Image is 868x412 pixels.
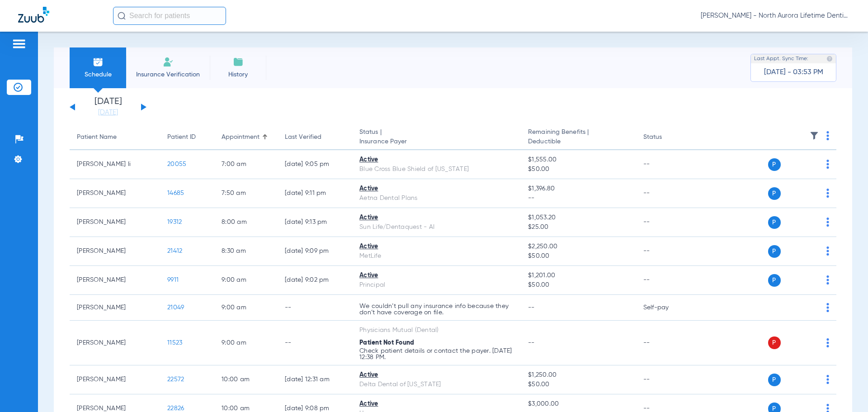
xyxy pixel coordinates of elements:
span: 20055 [167,161,186,167]
td: 8:30 AM [214,237,278,266]
th: Status [636,125,697,150]
td: 10:00 AM [214,365,278,394]
span: Deductible [528,137,628,147]
td: [PERSON_NAME] [70,266,160,295]
img: History [233,57,244,67]
td: 8:00 AM [214,208,278,237]
span: Insurance Payer [359,137,514,147]
span: P [768,374,781,386]
td: [PERSON_NAME] [70,365,160,394]
div: Patient Name [77,133,153,142]
div: Appointment [222,133,270,142]
div: Patient ID [167,133,196,142]
td: [PERSON_NAME] Ii [70,150,160,179]
img: hamburger-icon [12,38,26,49]
th: Remaining Benefits | [521,125,636,150]
td: -- [278,295,352,321]
span: P [768,187,781,200]
img: group-dot-blue.svg [826,246,829,256]
span: $50.00 [528,251,628,261]
div: MetLife [359,251,514,261]
img: Manual Insurance Verification [163,57,174,67]
div: Active [359,184,514,194]
span: -- [528,194,628,203]
td: [DATE] 9:13 PM [278,208,352,237]
td: [DATE] 9:11 PM [278,179,352,208]
span: $1,201.00 [528,271,628,280]
span: Patient Not Found [359,340,414,346]
img: group-dot-blue.svg [826,275,829,284]
span: 22826 [167,405,184,412]
div: Active [359,213,514,223]
span: Insurance Verification [133,70,203,79]
td: -- [636,237,697,266]
span: Last Appt. Sync Time: [754,54,808,63]
li: [DATE] [81,97,135,117]
span: 19312 [167,219,182,225]
span: History [217,70,259,79]
td: -- [636,365,697,394]
td: 7:00 AM [214,150,278,179]
span: $3,000.00 [528,399,628,409]
td: -- [636,208,697,237]
div: Active [359,155,514,165]
td: [PERSON_NAME] [70,237,160,266]
img: filter.svg [810,131,819,140]
img: group-dot-blue.svg [826,160,829,169]
img: Zuub Logo [18,7,49,23]
td: [DATE] 9:02 PM [278,266,352,295]
p: Check patient details or contact the payer. [DATE] 12:38 PM. [359,348,514,360]
span: $50.00 [528,165,628,174]
span: $1,250.00 [528,370,628,380]
div: Last Verified [285,133,345,142]
span: P [768,158,781,171]
span: 9911 [167,277,179,283]
div: Active [359,370,514,380]
span: 22572 [167,376,184,383]
img: last sync help info [826,56,833,62]
div: Aetna Dental Plans [359,194,514,203]
span: P [768,216,781,229]
img: group-dot-blue.svg [826,218,829,227]
div: Active [359,399,514,409]
td: 9:00 AM [214,295,278,321]
span: 11523 [167,340,182,346]
div: Sun Life/Dentaquest - AI [359,223,514,232]
td: [PERSON_NAME] [70,179,160,208]
td: 9:00 AM [214,321,278,365]
span: $50.00 [528,280,628,290]
img: group-dot-blue.svg [826,131,829,140]
p: We couldn’t pull any insurance info because they don’t have coverage on file. [359,303,514,316]
span: Schedule [76,70,119,79]
span: P [768,336,781,349]
span: $50.00 [528,380,628,389]
div: Principal [359,280,514,290]
td: -- [636,321,697,365]
td: [PERSON_NAME] [70,295,160,321]
td: [PERSON_NAME] [70,321,160,365]
span: $1,555.00 [528,155,628,165]
div: Patient Name [77,133,117,142]
span: -- [528,340,535,346]
span: 21049 [167,304,184,311]
td: [DATE] 9:05 PM [278,150,352,179]
img: Schedule [93,57,104,67]
span: $1,396.80 [528,184,628,194]
img: Search Icon [118,12,126,20]
span: $2,250.00 [528,242,628,251]
div: Last Verified [285,133,321,142]
span: 21412 [167,248,182,254]
div: Patient ID [167,133,207,142]
td: 9:00 AM [214,266,278,295]
img: group-dot-blue.svg [826,189,829,198]
img: group-dot-blue.svg [826,338,829,347]
span: $25.00 [528,223,628,232]
span: -- [528,304,535,311]
div: Active [359,271,514,280]
td: -- [636,266,697,295]
td: Self-pay [636,295,697,321]
div: Active [359,242,514,251]
td: [DATE] 12:31 AM [278,365,352,394]
td: -- [278,321,352,365]
td: 7:50 AM [214,179,278,208]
